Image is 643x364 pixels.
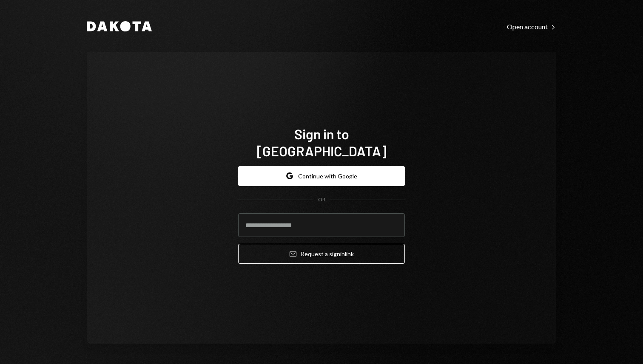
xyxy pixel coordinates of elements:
h1: Sign in to [GEOGRAPHIC_DATA] [238,125,405,159]
button: Request a signinlink [238,244,405,264]
button: Continue with Google [238,166,405,186]
div: Open account [507,23,556,31]
div: OR [318,196,325,203]
a: Open account [507,22,556,31]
